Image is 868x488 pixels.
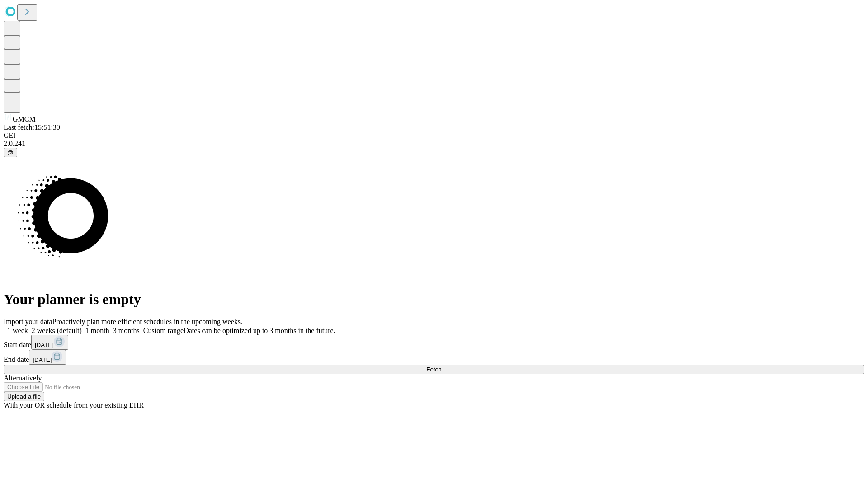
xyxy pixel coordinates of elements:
[32,327,82,334] span: 2 weeks (default)
[184,327,335,334] span: Dates can be optimized up to 3 months in the future.
[4,350,864,365] div: End date
[4,374,42,382] span: Alternatively
[4,140,864,148] div: 2.0.241
[4,291,864,308] h1: Your planner is empty
[31,335,68,350] button: [DATE]
[426,366,441,373] span: Fetch
[4,335,864,350] div: Start date
[85,327,109,334] span: 1 month
[7,327,28,334] span: 1 week
[33,357,52,363] span: [DATE]
[4,131,864,140] div: GEI
[4,318,52,325] span: Import your data
[4,401,144,409] span: With your OR schedule from your existing EHR
[4,365,864,374] button: Fetch
[52,318,242,325] span: Proactively plan more efficient schedules in the upcoming weeks.
[35,342,54,348] span: [DATE]
[143,327,184,334] span: Custom range
[4,392,44,401] button: Upload a file
[113,327,140,334] span: 3 months
[13,115,36,123] span: GMCM
[4,148,17,157] button: @
[29,350,66,365] button: [DATE]
[4,123,60,131] span: Last fetch: 15:51:30
[7,149,14,156] span: @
